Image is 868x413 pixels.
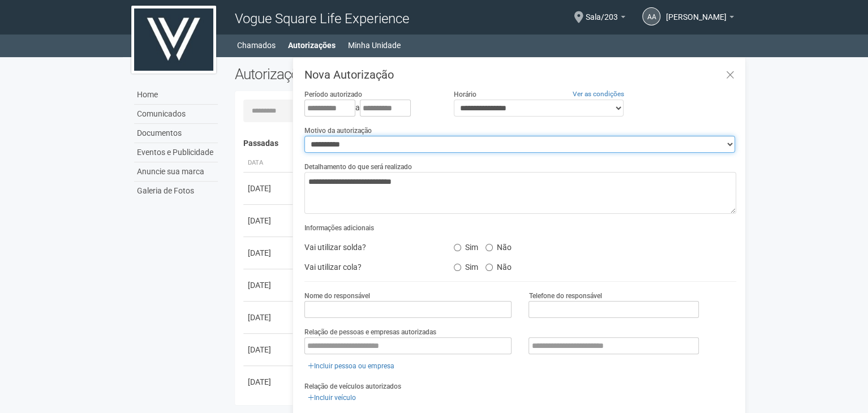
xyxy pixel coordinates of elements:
[237,37,276,53] a: Chamados
[304,223,374,233] label: Informações adicionais
[134,143,218,162] a: Eventos e Publicidade
[454,239,478,252] label: Sim
[248,215,290,226] div: [DATE]
[454,89,476,100] label: Horário
[243,154,294,173] th: Data
[134,182,218,200] a: Galeria de Fotos
[586,2,618,21] span: Sala/203
[666,2,727,21] span: Aline Abondante
[131,6,216,74] img: logo.jpg
[304,381,401,392] label: Relação de veículos autorizados
[248,279,290,291] div: [DATE]
[454,259,478,272] label: Sim
[304,69,736,80] h3: Nova Autorização
[134,124,218,143] a: Documentos
[134,85,218,105] a: Home
[304,126,372,136] label: Motivo da autorização
[134,162,218,182] a: Anuncie sua marca
[666,14,734,23] a: [PERSON_NAME]
[304,100,437,117] div: a
[296,259,445,276] div: Vai utilizar cola?
[235,11,409,27] span: Vogue Square Life Experience
[304,89,362,100] label: Período autorizado
[304,291,370,301] label: Nome do responsável
[235,66,477,83] h2: Autorizações
[134,105,218,124] a: Comunicados
[288,37,336,53] a: Autorizações
[296,239,445,256] div: Vai utilizar solda?
[485,264,493,271] input: Não
[248,376,290,388] div: [DATE]
[573,90,624,98] a: Ver as condições
[304,162,412,172] label: Detalhamento do que será realizado
[304,360,398,372] a: Incluir pessoa ou empresa
[642,7,660,25] a: AA
[586,14,625,23] a: Sala/203
[248,312,290,323] div: [DATE]
[485,244,493,251] input: Não
[248,344,290,355] div: [DATE]
[304,392,359,404] a: Incluir veículo
[454,264,461,271] input: Sim
[243,139,728,148] h4: Passadas
[248,183,290,194] div: [DATE]
[485,259,512,272] label: Não
[454,244,461,251] input: Sim
[348,37,401,53] a: Minha Unidade
[528,291,601,301] label: Telefone do responsável
[248,247,290,259] div: [DATE]
[485,239,512,252] label: Não
[304,327,436,337] label: Relação de pessoas e empresas autorizadas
